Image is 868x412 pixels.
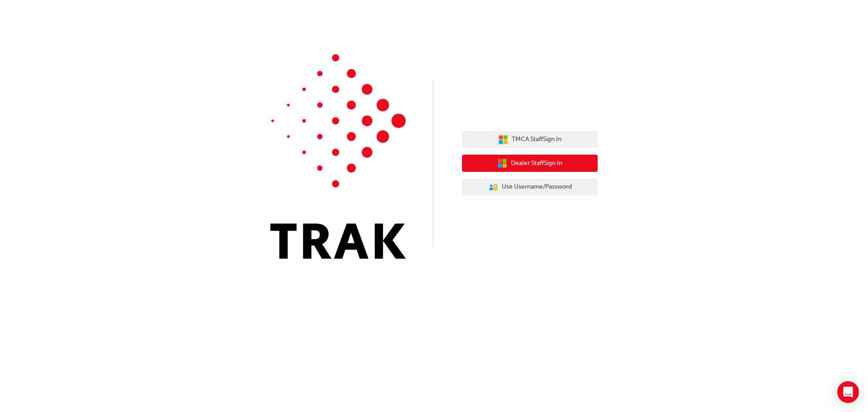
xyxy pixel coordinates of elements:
[462,179,598,196] button: Use Username/Password
[502,182,572,192] span: Use Username/Password
[462,155,598,172] button: Dealer StaffSign In
[837,381,859,403] div: Open Intercom Messenger
[462,131,598,148] button: TMCA StaffSign In
[512,134,561,145] span: TMCA Staff Sign In
[270,54,406,259] img: Trak
[511,158,562,169] span: Dealer Staff Sign In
